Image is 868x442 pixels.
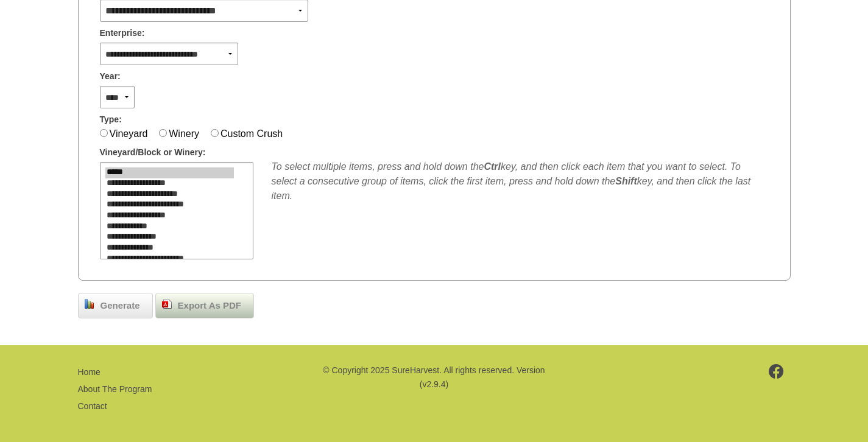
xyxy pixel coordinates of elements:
[100,27,145,40] span: Enterprise:
[172,299,247,313] span: Export As PDF
[85,299,94,309] img: chart_bar.png
[94,299,146,313] span: Generate
[110,128,148,139] label: Vineyard
[100,146,206,159] span: Vineyard/Block or Winery:
[100,113,122,126] span: Type:
[769,364,784,379] img: footer-facebook.png
[321,363,546,391] p: © Copyright 2025 SureHarvest. All rights reserved. Version (v2.9.4)
[78,401,107,411] a: Contact
[169,128,199,139] label: Winery
[272,160,769,203] div: To select multiple items, press and hold down the key, and then click each item that you want to ...
[155,293,254,318] a: Export As PDF
[78,384,152,394] a: About The Program
[162,299,172,309] img: doc_pdf.png
[78,293,153,318] a: Generate
[221,128,283,139] label: Custom Crush
[78,367,101,377] a: Home
[615,176,637,186] b: Shift
[100,70,121,83] span: Year:
[484,161,501,172] b: Ctrl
